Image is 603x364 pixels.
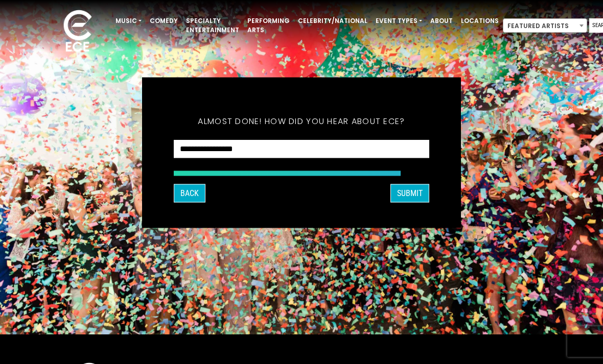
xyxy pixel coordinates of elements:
img: ece_new_logo_whitev2-1.png [52,7,103,57]
h5: Almost done! How did you hear about ECE? [174,103,429,139]
a: Celebrity/National [294,12,372,30]
span: Featured Artists [503,19,587,33]
a: Music [111,12,146,30]
button: Back [174,184,205,202]
a: About [426,12,457,30]
button: SUBMIT [390,184,429,202]
a: Event Types [372,12,426,30]
a: Comedy [146,12,182,30]
select: How did you hear about ECE [174,139,429,158]
a: Specialty Entertainment [182,12,243,39]
a: Performing Arts [243,12,294,39]
a: Locations [457,12,503,30]
span: Featured Artists [503,18,587,33]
